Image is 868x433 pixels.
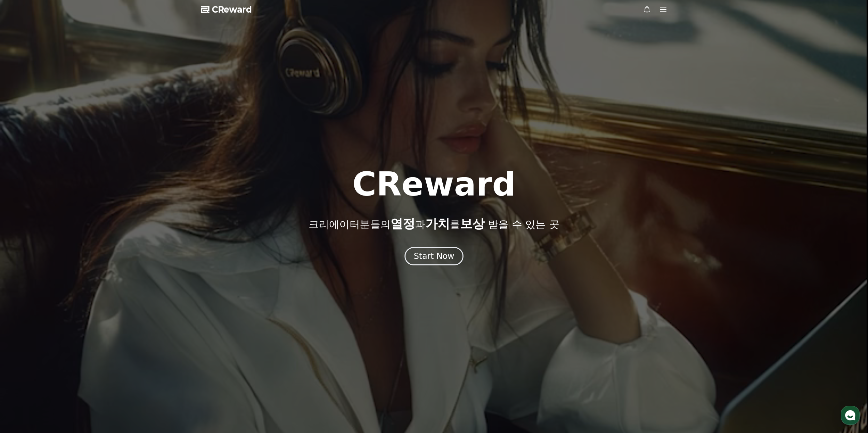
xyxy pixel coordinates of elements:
div: Start Now [414,251,454,262]
a: CReward [201,4,252,15]
span: 가치 [425,217,450,231]
h1: CReward [352,168,516,201]
span: 보상 [460,217,485,231]
span: CReward [212,4,252,15]
p: 크리에이터분들의 과 를 받을 수 있는 곳 [309,217,559,231]
button: Start Now [404,247,464,265]
span: 열정 [391,217,415,231]
a: Start Now [404,254,464,260]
